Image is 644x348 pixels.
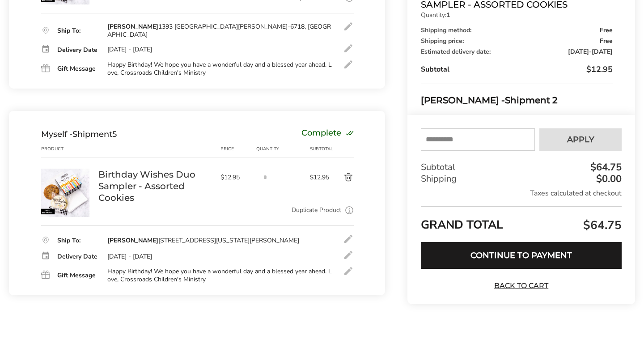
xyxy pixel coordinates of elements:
div: Taxes calculated at checkout [421,188,622,198]
div: Estimated delivery date: [421,49,613,55]
div: Delivery Date [57,47,98,53]
div: $0.00 [594,174,622,184]
div: Complete [301,129,354,139]
div: GRAND TOTAL [421,206,622,235]
span: Apply [567,136,594,144]
span: [DATE] [568,47,589,56]
p: Quantity: [421,12,613,18]
div: Happy Birthday! We hope you have a wonderful day and a blessed year ahead. Love, Crossroads Child... [107,267,333,284]
a: Back to Cart [490,281,553,291]
div: Shipping [421,173,622,185]
span: $64.75 [581,217,622,233]
div: Shipping price: [421,38,613,44]
div: Ship To: [57,28,98,34]
div: Subtotal [310,145,330,153]
input: Quantity input [256,169,274,187]
span: 5 [112,129,117,139]
div: Product [41,145,98,153]
a: Duplicate Product [292,205,341,215]
div: $64.75 [588,162,622,172]
span: $12.95 [310,173,330,182]
a: Birthday Wishes Duo Sampler - Assorted Cookies [41,168,89,177]
span: - [568,49,613,55]
img: Birthday Wishes Duo Sampler - Assorted Cookies [41,169,89,217]
div: [STREET_ADDRESS][US_STATE][PERSON_NAME] [107,237,299,245]
button: Apply [539,128,622,151]
button: Continue to Payment [421,242,622,269]
span: $12.95 [586,64,613,75]
button: Delete product [330,172,354,183]
div: Ship To: [57,238,98,244]
div: Shipment 2 [421,93,613,108]
span: Free [600,38,613,44]
div: Delivery Date [57,254,98,260]
span: [DATE] [592,47,613,56]
div: Gift Message [57,66,98,72]
div: Shipping method: [421,27,613,34]
a: Birthday Wishes Duo Sampler - Assorted Cookies [98,169,212,204]
div: Quantity [256,145,310,153]
div: Gift Message [57,272,98,279]
span: Free [600,27,613,34]
span: Myself - [41,129,72,139]
div: [DATE] - [DATE] [107,46,152,54]
strong: [PERSON_NAME] [107,22,158,31]
strong: [PERSON_NAME] [107,236,158,245]
div: Subtotal [421,64,613,75]
div: 1393 [GEOGRAPHIC_DATA][PERSON_NAME]-6718, [GEOGRAPHIC_DATA] [107,23,333,39]
strong: 1 [446,11,450,19]
span: $12.95 [220,173,252,182]
div: [DATE] - [DATE] [107,253,152,261]
div: Price [220,145,256,153]
span: [PERSON_NAME] - [421,95,505,106]
div: Shipment [41,129,117,139]
div: Happy Birthday! We hope you have a wonderful day and a blessed year ahead. Love, Crossroads Child... [107,61,333,77]
div: Subtotal [421,161,622,173]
